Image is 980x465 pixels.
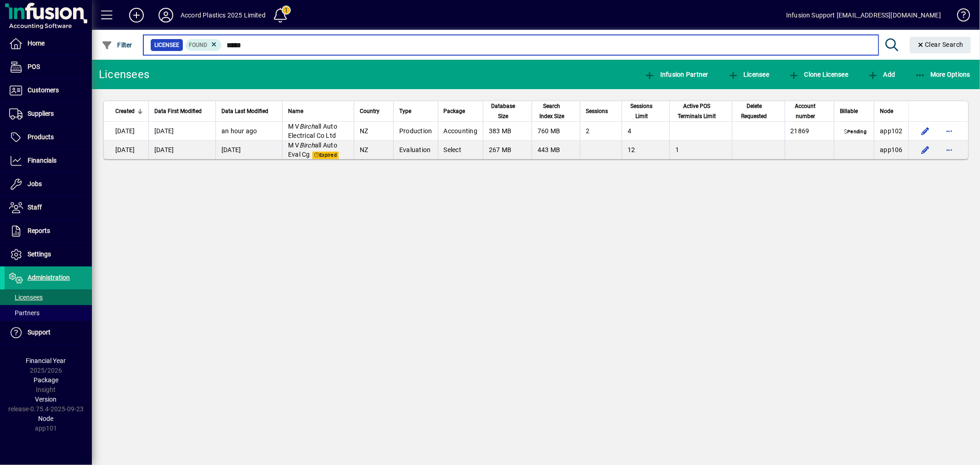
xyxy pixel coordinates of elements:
span: POS [28,63,40,70]
div: Search Index Size [538,101,574,121]
td: 21869 [785,122,834,141]
button: Edit [918,124,933,138]
td: Select [438,141,483,159]
span: Data Last Modified [221,106,268,116]
td: [DATE] [148,141,215,159]
button: Infusion Partner [642,66,711,83]
td: NZ [354,122,393,141]
a: Products [5,126,92,149]
span: Database Size [489,101,518,121]
span: Settings [28,250,51,258]
em: Birch [300,123,315,130]
button: Filter [99,37,135,53]
span: Delete Requested [738,101,771,121]
td: an hour ago [215,122,282,141]
div: Sessions Limit [628,101,664,121]
span: Clone Licensee [788,71,848,78]
td: 4 [622,122,669,141]
div: Database Size [489,101,526,121]
td: 267 MB [483,141,532,159]
div: Package [444,106,478,116]
div: Name [288,106,348,116]
div: Sessions [586,106,616,116]
span: Filter [102,41,132,49]
a: Settings [5,243,92,266]
div: Billable [840,106,868,116]
div: Data First Modified [154,106,210,116]
a: Licensees [5,289,92,305]
a: Jobs [5,173,92,196]
span: Home [28,40,45,47]
button: More options [942,142,957,157]
span: Add [867,71,895,78]
div: Created [115,106,143,116]
button: More options [942,124,957,138]
div: Accord Plastics 2025 Limited [181,8,266,23]
span: Financial Year [26,357,66,364]
span: Sessions Limit [628,101,656,121]
span: More Options [915,71,971,78]
span: Suppliers [28,110,54,117]
button: Add [122,7,151,23]
span: Account number [791,101,821,121]
a: Customers [5,79,92,102]
div: Data Last Modified [221,106,277,116]
td: 443 MB [532,141,580,159]
a: Knowledge Base [950,2,969,32]
span: Products [28,133,54,141]
div: Account number [791,101,829,121]
span: Infusion Partner [644,71,708,78]
span: Licensee [154,40,179,50]
span: Search Index Size [538,101,566,121]
button: Profile [151,7,181,23]
button: More Options [912,66,973,83]
td: Evaluation [393,141,438,159]
span: Country [360,106,380,116]
span: Package [34,376,58,384]
span: Administration [28,274,70,281]
span: Licensees [9,294,43,301]
div: Node [880,106,903,116]
span: Partners [9,309,40,317]
a: POS [5,56,92,79]
div: Active POS Terminals Limit [675,101,726,121]
span: Expired [312,152,339,159]
td: 383 MB [483,122,532,141]
span: Jobs [28,180,42,187]
span: Reports [28,227,50,234]
td: Production [393,122,438,141]
a: Suppliers [5,102,92,125]
button: Clone Licensee [786,66,850,83]
em: Birch [300,142,315,149]
a: Support [5,321,92,344]
span: app102.prod.infusionbusinesssoftware.com [880,127,903,135]
span: Customers [28,86,59,94]
a: Reports [5,220,92,243]
span: M V all Auto Electrical Co Ltd [288,123,337,139]
button: Clear [910,37,971,53]
a: Financials [5,149,92,172]
div: Country [360,106,388,116]
td: 2 [580,122,622,141]
span: Pending [842,128,868,136]
span: Type [399,106,411,116]
span: Billable [840,106,858,116]
mat-chip: Found Status: Found [186,39,222,51]
div: Infusion Support [EMAIL_ADDRESS][DOMAIN_NAME] [786,8,941,23]
span: Financials [28,157,57,164]
span: Support [28,329,51,336]
div: Licensees [99,67,149,82]
span: M V all Auto Eval Cg [288,142,337,158]
td: NZ [354,141,393,159]
span: Staff [28,204,42,211]
a: Home [5,32,92,55]
td: [DATE] [215,141,282,159]
div: Delete Requested [738,101,779,121]
span: Data First Modified [154,106,202,116]
span: Licensee [728,71,770,78]
span: Name [288,106,303,116]
span: Node [880,106,893,116]
a: Partners [5,305,92,321]
td: 1 [669,141,732,159]
span: Package [444,106,465,116]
